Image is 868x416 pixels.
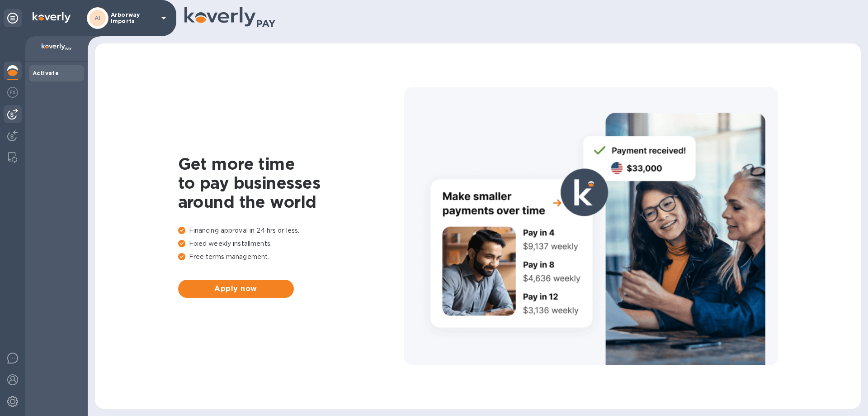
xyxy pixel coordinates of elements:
img: Foreign exchange [7,87,18,98]
img: Logo [33,12,71,23]
span: Apply now [185,283,287,294]
p: Free terms management. [178,252,404,262]
b: Activate [33,70,59,77]
p: Financing approval in 24 hrs or less. [178,226,404,235]
b: AI [94,14,101,21]
p: Fixed weekly installments. [178,239,404,249]
h1: Get more time to pay businesses around the world [178,154,404,211]
p: Arborway Imports [111,12,156,24]
button: Apply now [178,280,294,298]
div: Unpin categories [4,9,22,27]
